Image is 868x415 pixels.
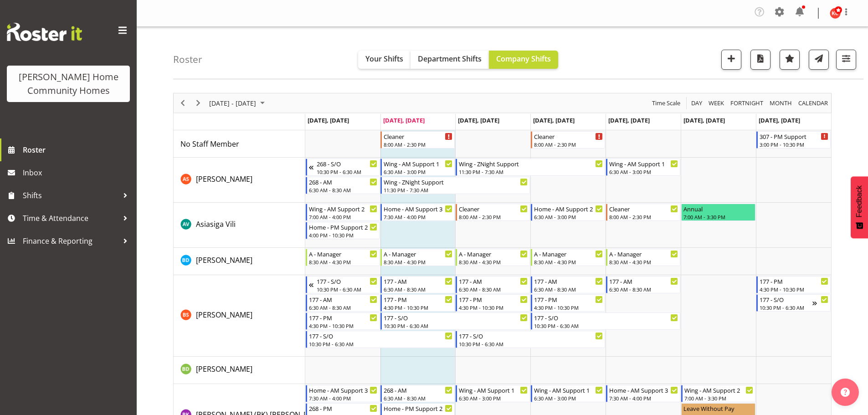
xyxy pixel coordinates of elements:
div: Billie Sothern"s event - 177 - S/O Begin From Wednesday, September 10, 2025 at 10:30:00 PM GMT+12... [456,331,605,348]
span: Asiasiga Vili [196,219,236,229]
div: Home - AM Support 3 [384,204,452,213]
div: 177 - S/O [459,331,603,340]
div: Billie Sothern"s event - 177 - S/O Begin From Tuesday, September 9, 2025 at 10:30:00 PM GMT+12:00... [380,313,530,330]
button: Highlight an important date within the roster. [780,50,800,70]
div: Arshdeep Singh"s event - Wing - ZNight Support Begin From Wednesday, September 10, 2025 at 11:30:... [456,159,605,176]
div: 10:30 PM - 6:30 AM [760,304,812,311]
button: Department Shifts [411,51,489,69]
button: Timeline Month [768,97,794,109]
div: Barbara Dunlop"s event - A - Manager Begin From Tuesday, September 9, 2025 at 8:30:00 AM GMT+12:0... [380,249,455,266]
div: A - Manager [609,249,678,258]
div: [PERSON_NAME] Home Community Homes [16,70,121,97]
h4: Roster [173,54,202,65]
div: Arshdeep Singh"s event - 268 - AM Begin From Monday, September 8, 2025 at 6:30:00 AM GMT+12:00 En... [306,177,380,194]
div: No Staff Member"s event - 307 - PM Support Begin From Sunday, September 14, 2025 at 3:00:00 PM GM... [756,131,831,149]
div: 7:30 AM - 4:00 PM [609,395,678,402]
div: Home - PM Support 2 [384,404,452,413]
div: 6:30 AM - 8:30 AM [459,286,528,293]
div: Leave Without Pay [683,404,753,413]
img: kirsty-crossley8517.jpg [830,8,841,19]
div: Asiasiga Vili"s event - Cleaner Begin From Friday, September 12, 2025 at 8:00:00 AM GMT+12:00 End... [606,204,680,221]
div: Cleaner [609,204,678,213]
span: Department Shifts [418,54,482,64]
div: 6:30 AM - 8:30 AM [534,286,603,293]
div: Billie Sothern"s event - 177 - S/O Begin From Sunday, September 7, 2025 at 10:30:00 PM GMT+12:00 ... [306,276,380,293]
div: Brijesh (BK) Kachhadiya"s event - Wing - AM Support 1 Begin From Wednesday, September 10, 2025 at... [456,385,530,402]
a: [PERSON_NAME] [196,174,252,184]
span: [PERSON_NAME] [196,174,252,184]
span: calendar [797,97,829,109]
div: Home - AM Support 2 [534,204,603,213]
div: Arshdeep Singh"s event - Wing - ZNight Support Begin From Tuesday, September 9, 2025 at 11:30:00 ... [380,177,530,194]
a: [PERSON_NAME] [196,255,252,266]
div: 177 - AM [534,277,603,286]
div: 7:30 AM - 4:00 PM [309,395,378,402]
button: Timeline Day [690,97,704,109]
div: Billie Sothern"s event - 177 - AM Begin From Friday, September 12, 2025 at 6:30:00 AM GMT+12:00 E... [606,276,680,293]
td: Billie Sothern resource [174,275,305,357]
span: No Staff Member [180,139,239,149]
div: Home - AM Support 3 [609,385,678,395]
td: Arshdeep Singh resource [174,158,305,203]
span: [PERSON_NAME] [196,255,252,265]
button: Company Shifts [489,51,558,69]
div: Barbara Dunlop"s event - A - Manager Begin From Wednesday, September 10, 2025 at 8:30:00 AM GMT+1... [456,249,530,266]
button: Send a list of all shifts for the selected filtered period to all rostered employees. [809,50,829,70]
div: 7:00 AM - 4:00 PM [309,213,378,220]
img: help-xxl-2.png [841,388,850,397]
div: 177 - PM [760,277,828,286]
div: Brijesh (BK) Kachhadiya"s event - Wing - AM Support 2 Begin From Saturday, September 13, 2025 at ... [681,385,755,402]
div: Wing - AM Support 2 [684,385,753,395]
div: Wing - AM Support 1 [609,159,678,168]
div: 268 - PM [309,404,378,413]
div: 177 - S/O [760,295,812,304]
div: 6:30 AM - 3:00 PM [534,395,603,402]
a: Asiasiga Vili [196,219,236,230]
div: Billie Sothern"s event - 177 - PM Begin From Monday, September 8, 2025 at 4:30:00 PM GMT+12:00 En... [306,313,380,330]
td: Asiasiga Vili resource [174,203,305,248]
div: Billie Sothern"s event - 177 - AM Begin From Tuesday, September 9, 2025 at 6:30:00 AM GMT+12:00 E... [380,276,455,293]
div: Brijesh (BK) Kachhadiya"s event - Home - AM Support 3 Begin From Friday, September 12, 2025 at 7:... [606,385,680,402]
div: 6:30 AM - 3:00 PM [384,168,452,175]
div: 4:30 PM - 10:30 PM [384,304,452,311]
div: Billie Sothern"s event - 177 - S/O Begin From Thursday, September 11, 2025 at 10:30:00 PM GMT+12:... [531,313,680,330]
button: Month [797,97,830,109]
div: A - Manager [309,249,378,258]
div: Brijesh (BK) Kachhadiya"s event - Home - AM Support 3 Begin From Monday, September 8, 2025 at 7:3... [306,385,380,402]
span: [PERSON_NAME] [196,310,252,320]
div: Billie Sothern"s event - 177 - PM Begin From Wednesday, September 10, 2025 at 4:30:00 PM GMT+12:0... [456,294,530,312]
div: 268 - AM [384,385,452,395]
div: No Staff Member"s event - Cleaner Begin From Thursday, September 11, 2025 at 8:00:00 AM GMT+12:00... [531,131,605,149]
div: Asiasiga Vili"s event - Home - AM Support 3 Begin From Tuesday, September 9, 2025 at 7:30:00 AM G... [380,204,455,221]
div: Billie Sothern"s event - 177 - AM Begin From Monday, September 8, 2025 at 6:30:00 AM GMT+12:00 En... [306,294,380,312]
span: [DATE], [DATE] [458,116,499,124]
div: 177 - PM [534,295,603,304]
span: Week [708,97,725,109]
button: Feedback - Show survey [851,176,868,238]
div: Annual [683,204,753,213]
button: Add a new shift [721,50,741,70]
div: 7:00 AM - 3:30 PM [684,395,753,402]
div: 6:30 AM - 3:00 PM [534,213,603,220]
div: 8:30 AM - 4:30 PM [459,258,528,266]
div: Wing - AM Support 1 [459,385,528,395]
div: 177 - AM [384,277,452,286]
div: Asiasiga Vili"s event - Home - AM Support 2 Begin From Thursday, September 11, 2025 at 6:30:00 AM... [531,204,605,221]
div: Billie Sothern"s event - 177 - AM Begin From Thursday, September 11, 2025 at 6:30:00 AM GMT+12:00... [531,276,605,293]
div: A - Manager [384,249,452,258]
div: Billie Sothern"s event - 177 - PM Begin From Tuesday, September 9, 2025 at 4:30:00 PM GMT+12:00 E... [380,294,455,312]
div: Arshdeep Singh"s event - Wing - AM Support 1 Begin From Tuesday, September 9, 2025 at 6:30:00 AM ... [380,159,455,176]
td: Barbara Dunlop resource [174,248,305,275]
div: 8:30 AM - 4:30 PM [384,258,452,266]
div: 177 - AM [459,277,528,286]
div: Barbara Dunlop"s event - A - Manager Begin From Monday, September 8, 2025 at 8:30:00 AM GMT+12:00... [306,249,380,266]
div: A - Manager [534,249,603,258]
td: Billie-Rose Dunlop resource [174,357,305,384]
div: 8:00 AM - 2:30 PM [459,213,528,220]
div: Billie Sothern"s event - 177 - PM Begin From Thursday, September 11, 2025 at 4:30:00 PM GMT+12:00... [531,294,605,312]
span: Finance & Reporting [23,234,118,248]
span: Time Scale [651,97,681,109]
span: Month [769,97,793,109]
span: Company Shifts [496,54,551,64]
span: Inbox [23,166,132,179]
